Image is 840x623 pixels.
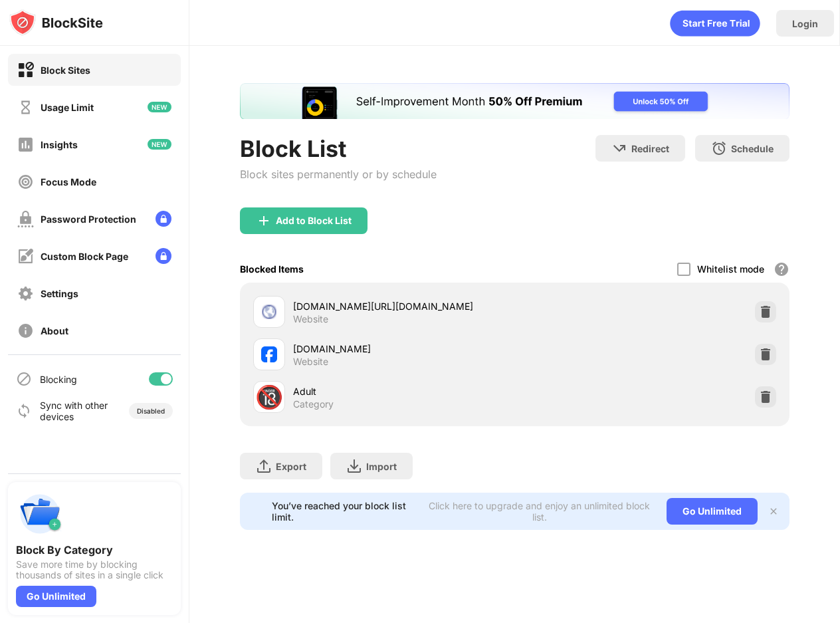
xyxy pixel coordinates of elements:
[17,99,34,116] img: time-usage-off.svg
[41,288,78,299] div: Settings
[156,211,171,227] img: lock-menu.svg
[697,263,764,275] div: Whitelist mode
[16,543,173,557] div: Block By Category
[293,398,334,410] div: Category
[41,325,68,336] div: About
[17,174,34,190] img: focus-off.svg
[9,9,103,36] img: logo-blocksite.svg
[148,139,171,150] img: new-icon.svg
[16,586,96,607] div: Go Unlimited
[272,500,420,523] div: You’ve reached your block list limit.
[16,490,64,538] img: push-categories.svg
[792,18,818,29] div: Login
[16,403,32,419] img: sync-icon.svg
[293,356,328,368] div: Website
[293,313,328,325] div: Website
[16,559,173,580] div: Save more time by blocking thousands of sites in a single click
[261,304,277,320] img: favicons
[240,135,437,162] div: Block List
[156,248,171,264] img: lock-menu.svg
[17,322,34,339] img: about-off.svg
[40,374,77,385] div: Blocking
[17,211,34,227] img: password-protection-off.svg
[148,102,171,112] img: new-icon.svg
[731,143,774,154] div: Schedule
[17,285,34,302] img: settings-off.svg
[16,371,32,387] img: blocking-icon.svg
[17,248,34,265] img: customize-block-page-off.svg
[41,251,128,262] div: Custom Block Page
[293,384,515,398] div: Adult
[137,407,165,415] div: Disabled
[768,506,779,517] img: x-button.svg
[366,461,397,472] div: Import
[293,342,515,356] div: [DOMAIN_NAME]
[41,102,94,113] div: Usage Limit
[293,299,515,313] div: [DOMAIN_NAME][URL][DOMAIN_NAME]
[667,498,758,525] div: Go Unlimited
[41,213,136,225] div: Password Protection
[41,64,90,76] div: Block Sites
[276,461,306,472] div: Export
[670,10,760,37] div: animation
[255,384,283,411] div: 🔞
[631,143,669,154] div: Redirect
[276,215,352,226] div: Add to Block List
[240,168,437,181] div: Block sites permanently or by schedule
[41,176,96,187] div: Focus Mode
[428,500,651,523] div: Click here to upgrade and enjoy an unlimited block list.
[240,83,789,119] iframe: Banner
[240,263,304,275] div: Blocked Items
[261,346,277,362] img: favicons
[17,136,34,153] img: insights-off.svg
[40,400,108,422] div: Sync with other devices
[41,139,78,150] div: Insights
[17,62,34,78] img: block-on.svg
